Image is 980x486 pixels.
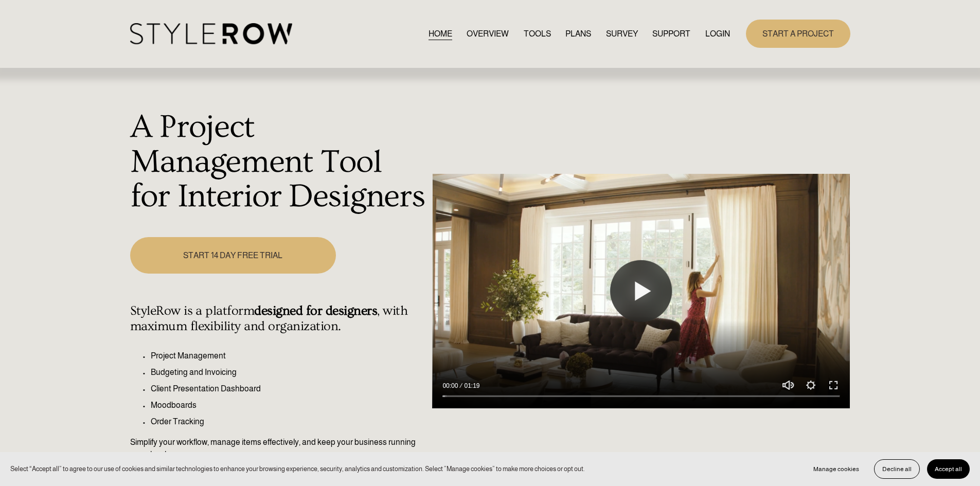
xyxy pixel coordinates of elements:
[705,27,730,41] a: LOGIN
[442,381,460,391] div: Current time
[927,459,970,479] button: Accept all
[524,27,551,41] a: TOOLS
[882,465,912,473] span: Decline all
[429,27,452,41] a: HOME
[606,27,638,41] a: SURVEY
[813,465,859,473] span: Manage cookies
[442,393,840,400] input: Seek
[652,28,690,40] span: SUPPORT
[130,23,292,44] img: StyleRow
[151,366,427,379] p: Budgeting and Invoicing
[130,303,427,334] h4: StyleRow is a platform , with maximum flexibility and organization.
[130,110,427,214] h1: A Project Management Tool for Interior Designers
[935,465,962,473] span: Accept all
[652,27,690,41] a: folder dropdown
[460,381,482,391] div: Duration
[746,20,850,48] a: START A PROJECT
[565,27,591,41] a: PLANS
[130,237,336,274] a: START 14 DAY FREE TRIAL
[151,399,427,411] p: Moodboards
[467,27,509,41] a: OVERVIEW
[130,436,427,461] p: Simplify your workflow, manage items effectively, and keep your business running seamlessly.
[151,416,427,428] p: Order Tracking
[874,459,920,479] button: Decline all
[806,459,867,479] button: Manage cookies
[151,350,427,362] p: Project Management
[10,464,585,474] p: Select “Accept all” to agree to our use of cookies and similar technologies to enhance your brows...
[610,260,672,322] button: Play
[151,383,427,395] p: Client Presentation Dashboard
[254,303,377,318] strong: designed for designers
